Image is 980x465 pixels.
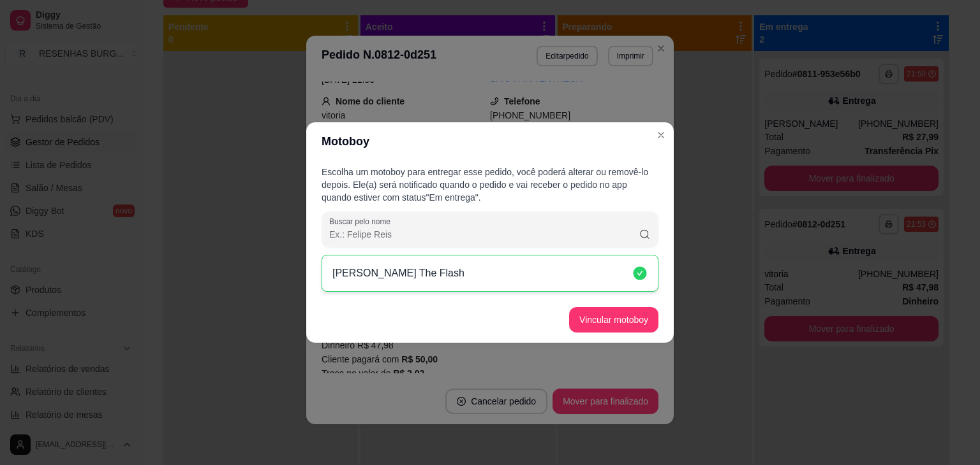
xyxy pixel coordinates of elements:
button: Close [651,125,671,145]
input: Buscar pelo nome [329,228,639,241]
p: [PERSON_NAME] The Flash [332,266,464,281]
header: Motoboy [306,122,674,161]
label: Buscar pelo nome [329,216,395,227]
button: Vincular motoboy [569,307,658,333]
p: Escolha um motoboy para entregar esse pedido, você poderá alterar ou removê-lo depois. Ele(a) ser... [322,166,658,204]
